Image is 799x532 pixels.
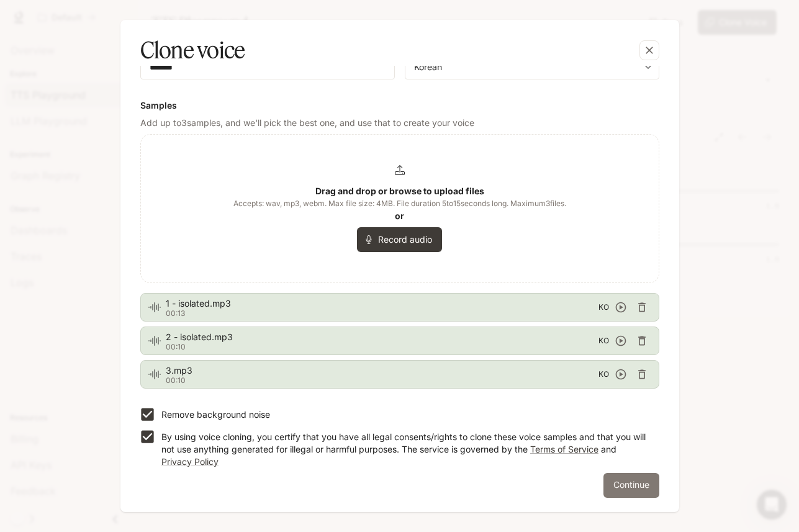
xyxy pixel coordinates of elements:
[166,310,598,317] p: 00:13
[414,61,639,73] div: Korean
[140,117,659,129] p: Add up to 3 samples, and we'll pick the best one, and use that to create your voice
[395,210,404,221] b: or
[405,61,659,73] div: Korean
[598,368,609,381] span: KO
[166,343,598,351] p: 00:10
[140,99,659,112] h6: Samples
[530,444,598,454] a: Terms of Service
[166,331,598,343] span: 2 - isolated.mp3
[166,297,598,310] span: 1 - isolated.mp3
[161,408,270,421] p: Remove background noise
[315,186,484,196] b: Drag and drop or browse to upload files
[166,364,598,377] span: 3.mp3
[166,377,598,384] p: 00:10
[233,197,566,210] span: Accepts: wav, mp3, webm. Max file size: 4MB. File duration 5 to 15 seconds long. Maximum 3 files.
[357,227,442,252] button: Record audio
[161,456,219,467] a: Privacy Policy
[598,335,609,347] span: KO
[603,473,659,498] button: Continue
[140,35,245,66] h5: Clone voice
[598,301,609,313] span: KO
[161,431,649,468] p: By using voice cloning, you certify that you have all legal consents/rights to clone these voice ...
